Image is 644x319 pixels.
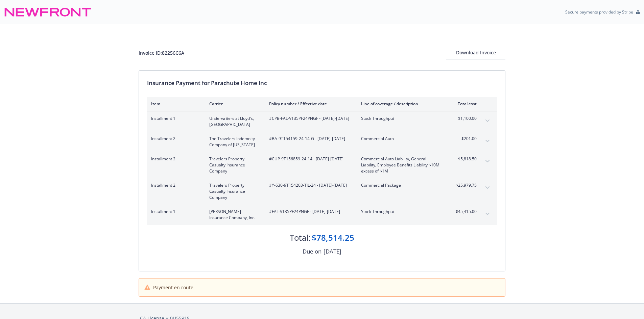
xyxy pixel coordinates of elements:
span: Travelers Property Casualty Insurance Company [209,156,258,174]
span: Stock Throughput [361,115,440,122]
div: Installment 2The Travelers Indemnity Company of [US_STATE]#BA-9T154159-24-14-G - [DATE]-[DATE]Com... [147,132,497,152]
button: expand content [482,182,493,193]
div: Installment 1Underwriters at Lloyd's, [GEOGRAPHIC_DATA]#CPB-FAL-V135PF24PNGF - [DATE]-[DATE]Stock... [147,111,497,132]
span: Installment 1 [151,115,198,122]
div: Item [151,101,198,107]
div: Line of coverage / description [361,101,440,107]
div: Insurance Payment for Parachute Home Inc [147,79,497,87]
button: expand content [482,115,493,126]
span: Installment 2 [151,182,198,188]
span: Commercial Package [361,182,440,188]
span: Travelers Property Casualty Insurance Company [209,182,258,201]
div: Download Invoice [446,46,505,59]
div: [DATE] [324,247,341,256]
span: Payment en route [153,284,193,291]
span: $5,818.50 [451,156,477,162]
span: [PERSON_NAME] Insurance Company, Inc. [209,209,258,221]
span: Commercial Auto [361,136,440,142]
span: Stock Throughput [361,209,440,215]
button: expand content [482,209,493,219]
span: #CPB-FAL-V135PF24PNGF - [DATE]-[DATE] [269,115,350,122]
span: Installment 1 [151,209,198,215]
div: Total: [290,232,310,243]
span: The Travelers Indemnity Company of [US_STATE] [209,136,258,148]
span: #CUP-9T156859-24-14 - [DATE]-[DATE] [269,156,350,162]
span: $25,979.75 [451,182,477,188]
span: $1,100.00 [451,115,477,122]
span: Commercial Auto Liability, General Liability, Employee Benefits Liability $10M excess of $1M [361,156,440,174]
button: expand content [482,136,493,147]
span: Underwriters at Lloyd's, [GEOGRAPHIC_DATA] [209,115,258,128]
p: Secure payments provided by Stripe [565,9,633,15]
span: #Y-630-9T154203-TIL-24 - [DATE]-[DATE] [269,182,350,188]
span: #FAL-V135PF24PNGF - [DATE]-[DATE] [269,209,350,215]
span: Installment 2 [151,156,198,162]
div: $78,514.25 [312,232,354,243]
div: Carrier [209,101,258,107]
span: Installment 2 [151,136,198,142]
div: Policy number / Effective date [269,101,350,107]
div: Total cost [451,101,477,107]
button: Download Invoice [446,46,505,59]
span: $45,415.00 [451,209,477,215]
div: Due on [303,247,321,256]
span: $201.00 [451,136,477,142]
div: Installment 2Travelers Property Casualty Insurance Company#CUP-9T156859-24-14 - [DATE]-[DATE]Comm... [147,152,497,178]
div: Installment 2Travelers Property Casualty Insurance Company#Y-630-9T154203-TIL-24 - [DATE]-[DATE]C... [147,178,497,205]
span: #BA-9T154159-24-14-G - [DATE]-[DATE] [269,136,350,142]
div: Installment 1[PERSON_NAME] Insurance Company, Inc.#FAL-V135PF24PNGF - [DATE]-[DATE]Stock Throughp... [147,205,497,225]
button: expand content [482,156,493,167]
div: Invoice ID: 82256C6A [139,49,184,56]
